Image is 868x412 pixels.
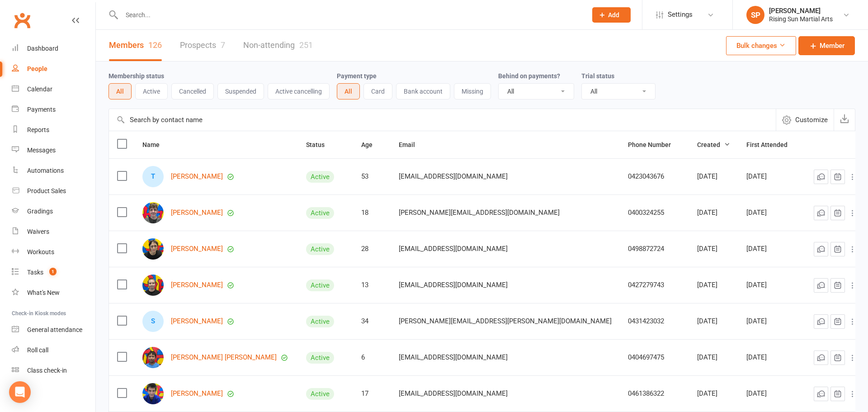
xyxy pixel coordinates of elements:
a: Class kiosk mode [12,360,95,381]
span: [PERSON_NAME][EMAIL_ADDRESS][DOMAIN_NAME] [399,204,560,221]
div: Workouts [27,248,54,256]
div: Waivers [27,228,49,235]
a: Non-attending251 [243,30,313,61]
span: [PERSON_NAME][EMAIL_ADDRESS][PERSON_NAME][DOMAIN_NAME] [399,313,612,330]
a: Product Sales [12,181,95,201]
a: [PERSON_NAME] [171,209,223,217]
button: Name [142,139,170,150]
span: Created [697,141,730,148]
label: Behind on payments? [498,72,560,80]
label: Payment type [337,72,377,80]
div: [DATE] [746,354,797,361]
button: Age [361,139,382,150]
div: Payments [27,106,56,113]
span: Age [361,141,382,148]
div: [DATE] [697,317,730,325]
div: Gradings [27,208,53,215]
a: Members126 [109,30,162,61]
a: What's New [12,283,95,303]
div: Open Intercom Messenger [9,381,31,403]
div: 34 [361,317,382,325]
div: [DATE] [697,354,730,361]
img: Chadd Gabrien [142,347,164,368]
div: [DATE] [746,173,797,180]
span: Add [608,11,619,19]
button: Status [306,139,335,150]
div: 6 [361,354,382,361]
button: Add [592,7,631,23]
div: 0461386322 [628,390,681,398]
button: Missing [454,83,491,99]
div: Active [306,243,334,255]
a: Clubworx [11,9,33,32]
button: All [108,83,132,99]
img: Alex [142,238,164,260]
div: 53 [361,173,382,180]
div: Active [306,171,334,183]
a: [PERSON_NAME] [171,390,223,398]
div: [DATE] [697,281,730,289]
div: Active [306,388,334,400]
div: Rising Sun Martial Arts [769,15,833,23]
span: [EMAIL_ADDRESS][DOMAIN_NAME] [399,276,508,294]
a: General attendance kiosk mode [12,320,95,340]
a: Automations [12,161,95,181]
div: [DATE] [746,317,797,325]
div: Active [306,279,334,291]
div: 251 [299,40,313,50]
span: Customize [795,114,828,125]
span: [EMAIL_ADDRESS][DOMAIN_NAME] [399,168,508,185]
div: 0400324255 [628,209,681,217]
div: 0431423032 [628,317,681,325]
div: [DATE] [746,209,797,217]
button: First Attended [746,139,797,150]
img: Ethan [142,275,164,296]
a: Reports [12,120,95,140]
span: Status [306,141,335,148]
div: 0423043676 [628,173,681,180]
div: [DATE] [697,209,730,217]
div: 18 [361,209,382,217]
div: Product Sales [27,187,66,194]
div: 0427279743 [628,281,681,289]
div: 13 [361,281,382,289]
button: Created [697,139,730,150]
div: 28 [361,245,382,253]
div: Troy [142,166,164,187]
div: Messages [27,147,56,154]
span: Name [142,141,170,148]
div: [DATE] [697,173,730,180]
a: [PERSON_NAME] [PERSON_NAME] [171,354,277,361]
div: 0404697475 [628,354,681,361]
span: [EMAIL_ADDRESS][DOMAIN_NAME] [399,385,508,402]
a: Member [798,36,855,55]
div: 7 [221,40,225,50]
div: 126 [148,40,162,50]
div: General attendance [27,326,82,333]
a: Gradings [12,201,95,222]
a: [PERSON_NAME] [171,173,223,180]
label: Trial status [581,72,614,80]
span: Phone Number [628,141,681,148]
div: [DATE] [746,281,797,289]
span: First Attended [746,141,797,148]
a: Tasks 1 [12,262,95,283]
div: 17 [361,390,382,398]
button: All [337,83,360,99]
a: [PERSON_NAME] [171,317,223,325]
span: [EMAIL_ADDRESS][DOMAIN_NAME] [399,349,508,366]
div: Active [306,352,334,364]
button: Bulk changes [726,36,796,55]
button: Active [135,83,168,99]
a: Workouts [12,242,95,262]
span: [EMAIL_ADDRESS][DOMAIN_NAME] [399,240,508,257]
span: 1 [49,268,57,275]
div: Tasks [27,269,43,276]
div: [DATE] [697,390,730,398]
div: [PERSON_NAME] [769,7,833,15]
button: Active cancelling [268,83,330,99]
input: Search by contact name [109,109,776,131]
a: People [12,59,95,79]
div: What's New [27,289,60,296]
div: People [27,65,47,72]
